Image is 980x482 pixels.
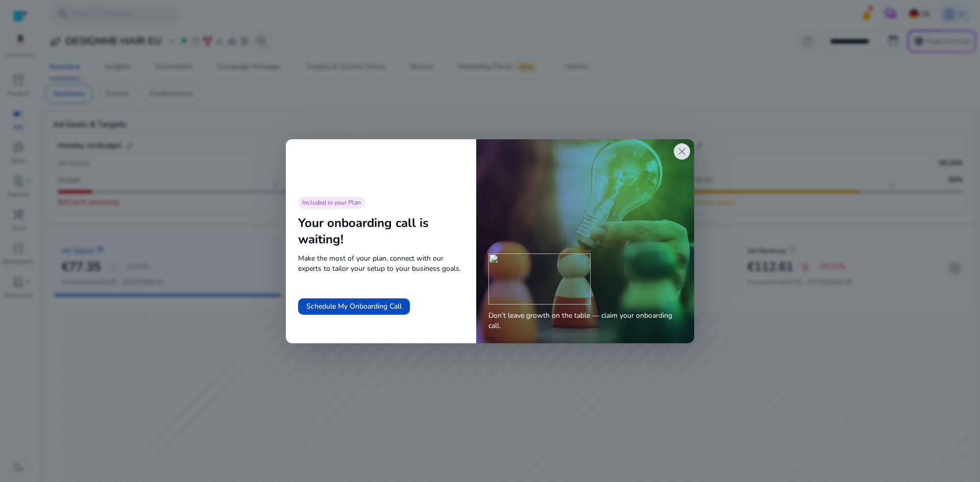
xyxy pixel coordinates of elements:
div: Your onboarding call is waiting! [298,215,464,247]
button: Schedule My Onboarding Call [298,298,410,315]
span: Included in your Plan [302,198,361,207]
span: Make the most of your plan, connect with our experts to tailor your setup to your business goals. [298,253,464,274]
span: Don’t leave growth on the table — claim your onboarding call. [488,311,682,331]
span: close [676,145,688,158]
span: Schedule My Onboarding Call [306,301,402,312]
